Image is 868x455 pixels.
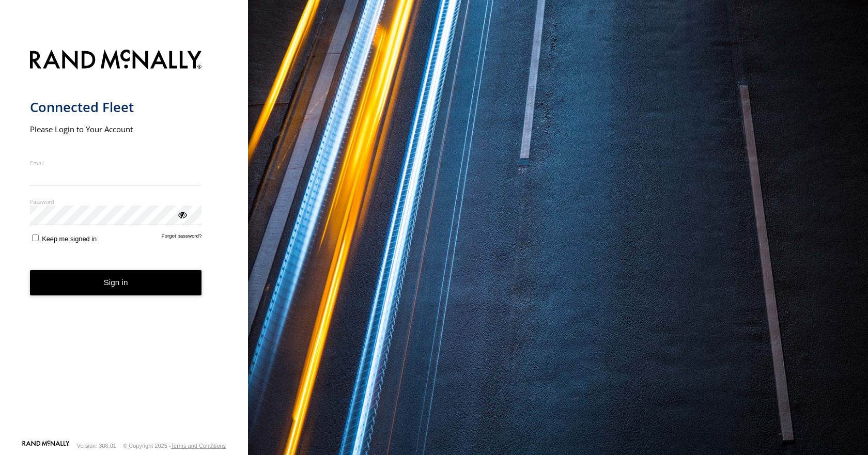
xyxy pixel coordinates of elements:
div: ViewPassword [177,209,187,219]
form: main [30,43,219,440]
button: Sign in [30,270,202,295]
label: Password [30,198,202,206]
div: © Copyright 2025 - [123,443,226,449]
div: Version: 308.01 [77,443,116,449]
a: Visit our Website [22,441,70,451]
a: Forgot password? [162,233,202,243]
h2: Please Login to Your Account [30,124,202,134]
a: Terms and Conditions [171,443,226,449]
h1: Connected Fleet [30,99,202,116]
img: Rand McNally [30,48,202,74]
label: Email [30,159,202,167]
input: Keep me signed in [32,234,39,241]
span: Keep me signed in [42,235,97,243]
